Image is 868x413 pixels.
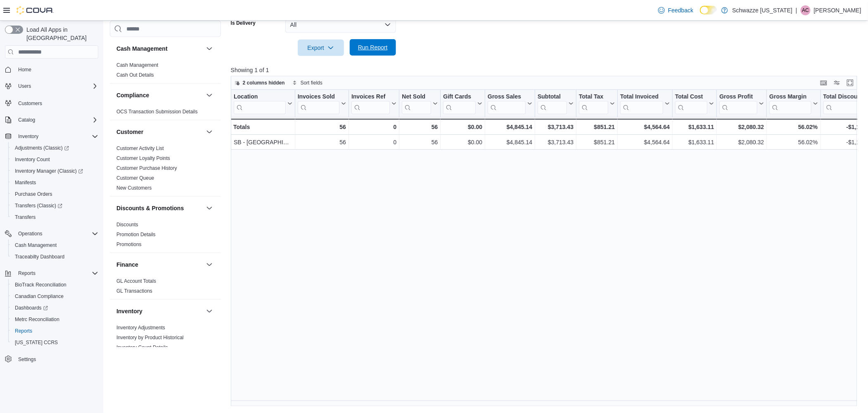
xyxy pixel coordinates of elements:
input: Dark Mode [700,6,717,14]
a: Inventory Adjustments [116,325,165,331]
a: Inventory Manager (Classic) [8,165,102,177]
div: Total Discount [823,93,867,114]
span: Cash Out Details [116,72,154,78]
button: Total Invoiced [620,93,670,114]
span: Adjustments (Classic) [15,145,69,151]
span: Inventory Count [12,155,98,164]
button: Finance [116,260,203,269]
span: Manifests [12,178,98,188]
button: Invoices Sold [297,93,346,114]
a: Transfers (Classic) [8,200,102,211]
a: Reports [12,326,36,336]
div: Total Discount [823,93,867,101]
button: Reports [8,325,102,337]
span: BioTrack Reconciliation [12,280,98,290]
div: SB - [GEOGRAPHIC_DATA] [234,137,292,147]
div: Gift Cards [443,93,476,101]
span: Promotion Details [116,231,156,238]
a: Purchase Orders [12,189,56,199]
span: 2 columns hidden [243,80,285,86]
div: $0.00 [443,137,482,147]
span: Traceabilty Dashboard [12,252,98,262]
div: Totals [233,122,292,132]
span: Metrc Reconciliation [12,314,98,324]
a: Dashboards [12,303,51,313]
span: Purchase Orders [12,189,98,199]
button: Enter fullscreen [845,78,855,88]
span: Inventory Manager (Classic) [15,168,83,174]
span: Transfers [15,214,36,221]
div: Compliance [110,107,221,120]
h3: Cash Management [116,45,168,53]
button: Customer [116,128,203,136]
button: Net Sold [402,93,438,114]
span: Feedback [668,6,693,14]
a: Cash Out Details [116,72,154,78]
div: Location [234,93,286,114]
a: Customer Queue [116,175,154,181]
span: Export [303,40,339,56]
div: 56 [402,122,438,132]
div: Arthur Clement [801,5,811,15]
button: Customers [2,97,102,109]
div: $1,633.11 [675,122,714,132]
span: Adjustments (Classic) [12,143,98,153]
a: Home [15,65,35,75]
div: Gross Margin [769,93,811,101]
button: Gross Sales [488,93,532,114]
div: 56 [402,137,438,147]
button: Operations [15,229,46,239]
a: Metrc Reconciliation [12,314,63,324]
button: Manifests [8,177,102,188]
div: Location [234,93,286,101]
span: Home [15,64,98,75]
span: Catalog [18,117,35,123]
button: Compliance [116,91,203,99]
p: | [796,5,797,15]
h3: Compliance [116,91,149,99]
div: 56 [297,122,346,132]
button: Reports [15,268,39,278]
div: Invoices Sold [297,93,339,101]
span: Reports [15,268,98,278]
button: BioTrack Reconciliation [8,279,102,291]
a: Customer Activity List [116,145,164,151]
a: New Customers [116,185,152,191]
span: Customers [18,100,42,107]
span: GL Transactions [116,288,152,294]
button: Catalog [2,114,102,126]
button: Discounts & Promotions [204,203,214,213]
span: Cash Management [116,62,158,68]
div: Gift Card Sales [443,93,476,114]
span: Washington CCRS [12,338,98,347]
button: Operations [2,228,102,239]
div: 56 [297,137,346,147]
div: 56.02% [769,137,818,147]
div: Gross Sales [488,93,526,114]
div: $1,633.11 [675,137,714,147]
span: Cash Management [12,240,98,250]
button: Cash Management [204,44,214,54]
button: Finance [204,260,214,270]
span: Inventory Manager (Classic) [12,166,98,176]
span: Inventory Count Details [116,344,168,351]
div: $4,564.64 [620,137,670,147]
span: Reports [12,326,98,336]
button: Canadian Compliance [8,291,102,302]
a: Promotions [116,242,142,247]
button: Settings [2,353,102,365]
span: New Customers [116,185,152,191]
button: Purchase Orders [8,188,102,200]
a: Traceabilty Dashboard [12,252,68,262]
div: Gross Sales [488,93,526,101]
button: Traceabilty Dashboard [8,251,102,263]
span: BioTrack Reconciliation [15,282,66,288]
span: Settings [18,356,36,363]
div: Subtotal [538,93,567,114]
button: Inventory Count [8,154,102,165]
a: Customer Loyalty Points [116,155,170,161]
h3: Finance [116,260,138,269]
div: $3,713.43 [538,122,574,132]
